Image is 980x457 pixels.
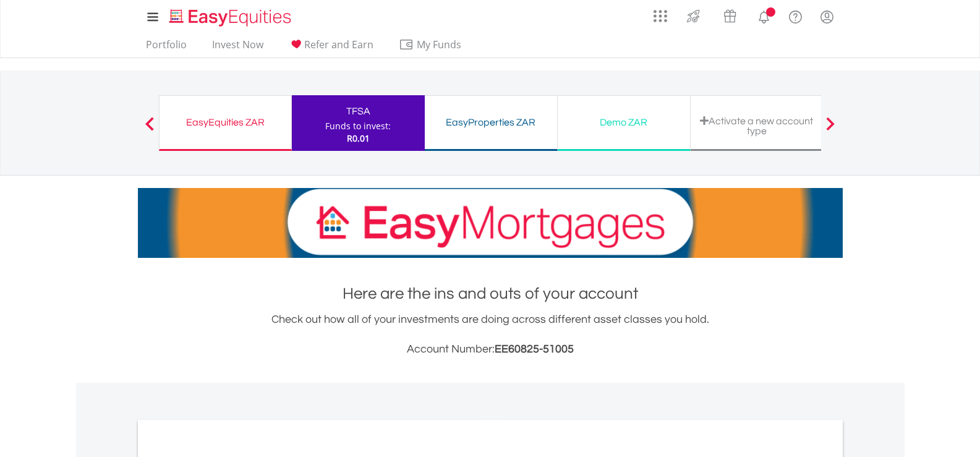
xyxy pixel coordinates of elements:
img: thrive-v2.svg [683,6,704,26]
a: My Profile [811,3,843,30]
img: EasyMortage Promotion Banner [138,188,843,258]
div: TFSA [299,103,417,120]
span: My Funds [399,36,480,53]
div: Demo ZAR [565,114,683,131]
a: Home page [164,3,296,28]
span: R0.01 [347,132,370,144]
div: Check out how all of your investments are doing across different asset classes you hold. [138,311,843,358]
img: EasyEquities_Logo.png [167,7,296,28]
div: EasyProperties ZAR [432,114,550,131]
div: Activate a new account type [698,116,816,136]
img: grid-menu-icon.svg [654,9,667,23]
div: EasyEquities ZAR [167,114,284,131]
a: AppsGrid [646,3,675,23]
a: Invest Now [207,38,268,58]
h1: Here are the ins and outs of your account [138,283,843,305]
a: Vouchers [712,3,748,26]
a: Refer and Earn [284,38,378,58]
a: FAQ's and Support [780,3,811,28]
img: vouchers-v2.svg [720,6,740,26]
a: Portfolio [141,38,192,58]
div: Funds to invest: [325,120,391,132]
a: Notifications [748,3,780,28]
h3: Account Number: [138,341,843,358]
span: EE60825-51005 [495,343,574,355]
span: Refer and Earn [304,38,373,51]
